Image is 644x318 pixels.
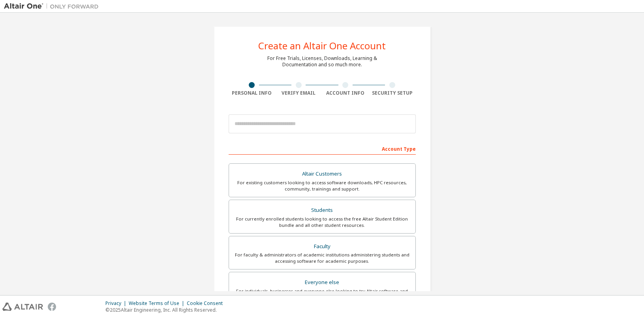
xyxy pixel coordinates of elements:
[234,241,411,252] div: Faculty
[369,90,416,96] div: Security Setup
[129,300,187,307] div: Website Terms of Use
[105,307,227,313] p: © 2025 Altair Engineering, Inc. All Rights Reserved.
[187,300,227,307] div: Cookie Consent
[234,216,411,228] div: For currently enrolled students looking to access the free Altair Student Edition bundle and all ...
[2,303,43,311] img: altair_logo.svg
[267,55,377,68] div: For Free Trials, Licenses, Downloads, Learning & Documentation and so much more.
[4,2,103,10] img: Altair One
[105,300,129,307] div: Privacy
[229,142,416,155] div: Account Type
[234,168,411,180] div: Altair Customers
[322,90,369,96] div: Account Info
[234,205,411,216] div: Students
[48,303,56,311] img: facebook.svg
[234,180,411,192] div: For existing customers looking to access software downloads, HPC resources, community, trainings ...
[258,41,386,51] div: Create an Altair One Account
[234,252,411,264] div: For faculty & administrators of academic institutions administering students and accessing softwa...
[234,288,411,301] div: For individuals, businesses and everyone else looking to try Altair software and explore our prod...
[275,90,322,96] div: Verify Email
[229,90,276,96] div: Personal Info
[234,277,411,288] div: Everyone else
